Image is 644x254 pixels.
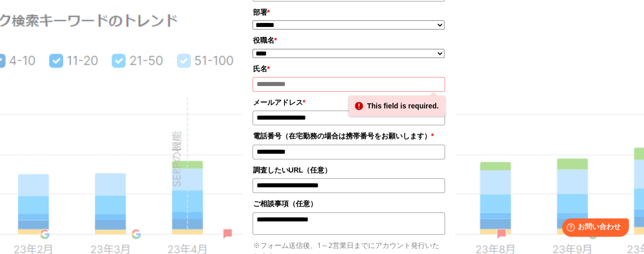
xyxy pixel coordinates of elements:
label: 氏名 [253,63,444,74]
label: メールアドレス [253,97,444,108]
div: This field is required. [349,96,445,116]
label: 部署 [253,7,444,18]
label: 電話番号（在宅勤務の場合は携帯番号をお願いします） [253,130,444,142]
label: ご相談事項（任意） [253,198,444,209]
label: 調査したいURL（任意） [253,164,444,176]
iframe: Help widget launcher [553,214,633,243]
label: 役職名 [253,35,444,46]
